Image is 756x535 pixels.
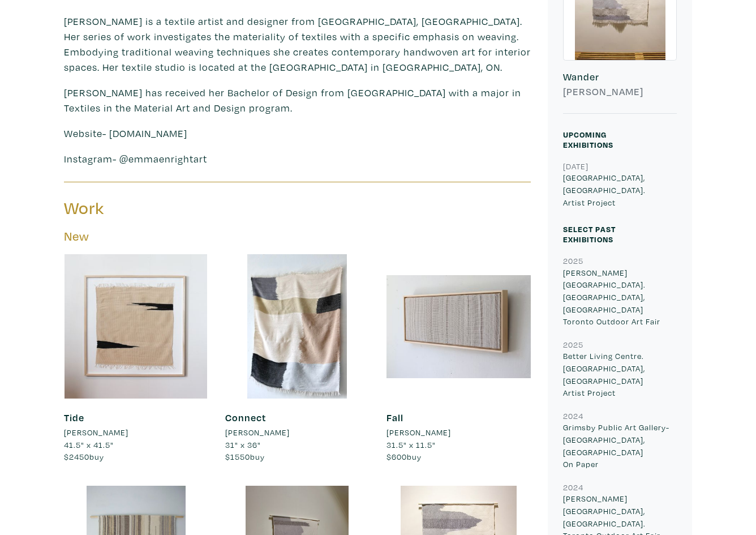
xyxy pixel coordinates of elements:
small: 2024 [563,482,583,493]
p: Website- [DOMAIN_NAME] [64,126,531,141]
small: Select Past Exhibitions [563,224,616,245]
p: Better Living Centre. [GEOGRAPHIC_DATA], [GEOGRAPHIC_DATA] Artist Project [563,350,677,399]
p: Instagram- @emmaenrightart [64,151,531,166]
p: [PERSON_NAME] has received her Bachelor of Design from [GEOGRAPHIC_DATA] with a major in Textiles... [64,85,531,115]
a: [PERSON_NAME] [386,426,531,439]
a: [PERSON_NAME] [64,426,208,439]
small: Upcoming Exhibitions [563,129,613,150]
p: [PERSON_NAME][GEOGRAPHIC_DATA]. [GEOGRAPHIC_DATA], [GEOGRAPHIC_DATA] Toronto Outdoor Art Fair [563,267,677,328]
a: [PERSON_NAME] [225,426,370,439]
small: 2025 [563,339,583,350]
h3: Work [64,198,289,219]
span: buy [64,451,104,462]
a: Connect [225,411,266,424]
a: Tide [64,411,84,424]
li: [PERSON_NAME] [225,426,290,439]
span: 41.5" x 41.5" [64,439,114,450]
a: Fall [386,411,403,424]
p: [PERSON_NAME] is a textile artist and designer from [GEOGRAPHIC_DATA], [GEOGRAPHIC_DATA]. Her ser... [64,14,531,75]
li: [PERSON_NAME] [64,426,128,439]
small: 2025 [563,255,583,266]
span: buy [225,451,265,462]
span: $1550 [225,451,250,462]
li: [PERSON_NAME] [386,426,451,439]
small: 2024 [563,410,583,421]
small: [DATE] [563,161,589,172]
p: [GEOGRAPHIC_DATA], [GEOGRAPHIC_DATA]. Artist Project [563,172,677,208]
p: Grimsby Public Art Gallery- [GEOGRAPHIC_DATA], [GEOGRAPHIC_DATA] On Paper [563,421,677,470]
h6: Wander [563,71,677,83]
span: 31.5" x 11.5" [386,439,436,450]
span: $2450 [64,451,89,462]
span: $600 [386,451,407,462]
span: 31" x 36" [225,439,261,450]
h5: New [64,229,531,244]
h6: [PERSON_NAME] [563,85,677,98]
span: buy [386,451,422,462]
